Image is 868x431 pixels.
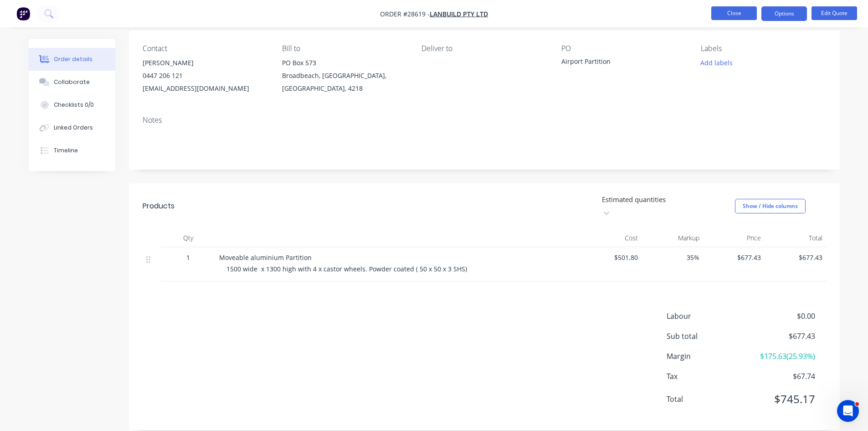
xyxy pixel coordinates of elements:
div: [PERSON_NAME] [143,57,267,69]
span: $175.63 ( 25.93 %) [747,351,815,362]
button: Add labels [696,57,738,69]
span: Tax [667,371,748,382]
button: Show / Hide columns [735,199,806,213]
span: $677.43 [768,253,822,262]
div: Order details [54,55,92,63]
div: PO Box 573Broadbeach, [GEOGRAPHIC_DATA], [GEOGRAPHIC_DATA], 4218 [282,57,407,95]
span: Order #28619 - [380,10,430,18]
div: Checklists 0/0 [54,101,94,109]
button: Options [761,6,807,21]
div: Broadbeach, [GEOGRAPHIC_DATA], [GEOGRAPHIC_DATA], 4218 [282,69,407,95]
div: [PERSON_NAME]0447 206 121[EMAIL_ADDRESS][DOMAIN_NAME] [143,57,267,95]
span: $677.43 [747,331,815,342]
div: Price [703,229,765,247]
a: Lanbuild Pty Ltd [430,10,488,18]
span: 35% [645,253,699,262]
div: Notes [143,116,826,125]
span: Moveable aluminium Partition [219,253,312,262]
div: PO Box 573 [282,57,407,69]
span: $0.00 [747,311,815,322]
div: Deliver to [421,44,546,53]
span: $501.80 [584,253,638,262]
div: Timeline [54,146,78,155]
div: Airport Partition [561,57,675,69]
button: Checklists 0/0 [29,93,115,116]
span: Total [667,394,748,405]
img: Factory [16,7,30,21]
div: Labels [701,44,826,53]
span: Sub total [667,331,748,342]
div: Bill to [282,44,407,53]
button: Collaborate [29,71,115,93]
div: Collaborate [54,78,90,86]
div: Cost [580,229,642,247]
button: Timeline [29,139,115,162]
span: $67.74 [747,371,815,382]
div: [EMAIL_ADDRESS][DOMAIN_NAME] [143,82,267,95]
button: Linked Orders [29,116,115,139]
span: 1500 wide x 1300 high with 4 x castor wheels. Powder coated ( 50 x 50 x 3 SHS) [226,265,467,273]
div: Linked Orders [54,124,93,132]
span: Margin [667,351,748,362]
button: Edit Quote [812,6,857,20]
button: Order details [29,48,115,71]
span: 1 [186,253,190,262]
div: Products [143,201,175,212]
iframe: Intercom live chat [837,400,859,422]
div: Total [765,229,826,247]
span: Labour [667,311,748,322]
div: Qty [161,229,216,247]
button: Close [711,6,757,20]
div: PO [561,44,686,53]
div: 0447 206 121 [143,69,267,82]
div: Contact [143,44,267,53]
div: Markup [642,229,703,247]
span: $745.17 [747,391,815,407]
span: $677.43 [707,253,761,262]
